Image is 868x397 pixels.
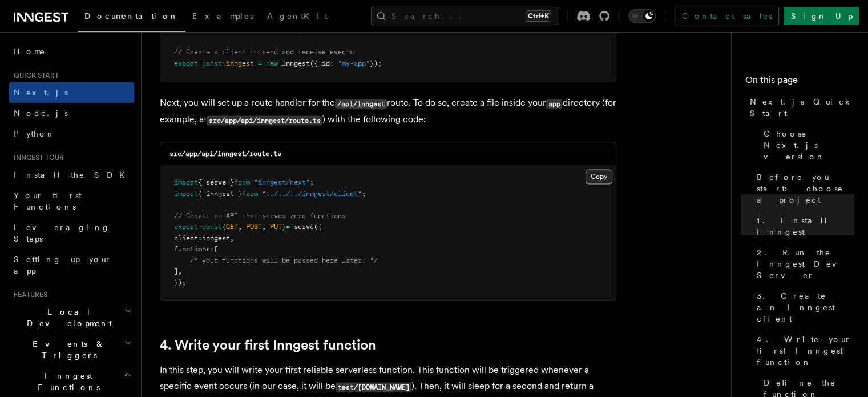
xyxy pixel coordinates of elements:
[9,217,134,249] a: Leveraging Steps
[202,234,230,242] span: inngest
[202,223,222,231] span: const
[759,123,854,167] a: Choose Next.js version
[314,223,322,231] span: ({
[757,215,854,238] span: 1. Install Inngest
[745,73,854,91] h4: On this page
[286,223,290,231] span: =
[9,71,59,80] span: Quick start
[9,41,134,62] a: Home
[207,115,322,125] code: src/app/api/inngest/route.ts
[202,59,222,67] span: const
[9,82,134,103] a: Next.js
[675,7,779,25] a: Contact sales
[9,165,134,185] a: Install the SDK
[14,46,46,57] span: Home
[9,290,47,299] span: Features
[254,178,310,186] span: "inngest/next"
[198,190,242,198] span: { inngest }
[185,3,260,31] a: Examples
[174,245,210,253] span: functions
[270,223,282,231] span: PUT
[14,255,112,275] span: Setting up your app
[330,59,334,67] span: :
[310,59,330,67] span: ({ id
[174,190,198,198] span: import
[174,279,186,287] span: });
[78,3,185,32] a: Documentation
[214,245,218,253] span: [
[764,128,854,162] span: Choose Next.js version
[14,88,68,97] span: Next.js
[338,59,370,67] span: "my-app"
[160,95,616,128] p: Next, you will set up a route handler for the route. To do so, create a file inside your director...
[192,11,253,21] span: Examples
[14,129,55,138] span: Python
[9,370,123,393] span: Inngest Functions
[752,286,854,329] a: 3. Create an Inngest client
[752,329,854,372] a: 4. Write your first Inngest function
[628,9,656,23] button: Toggle dark mode
[174,48,354,56] span: // Create a client to send and receive events
[174,234,198,242] span: client
[14,223,110,243] span: Leveraging Steps
[9,153,64,162] span: Inngest tour
[546,99,562,109] code: app
[757,247,854,281] span: 2. Run the Inngest Dev Server
[9,334,134,366] button: Events & Triggers
[266,59,278,67] span: new
[190,256,378,264] span: /* your functions will be passed here later! */
[282,223,286,231] span: }
[757,171,854,206] span: Before you start: choose a project
[258,59,262,67] span: =
[246,223,262,231] span: POST
[9,123,134,144] a: Python
[226,59,254,67] span: inngest
[14,170,132,179] span: Install the SDK
[242,190,258,198] span: from
[262,190,362,198] span: "../../../inngest/client"
[210,245,214,253] span: :
[294,223,314,231] span: serve
[9,249,134,281] a: Setting up your app
[84,11,179,21] span: Documentation
[178,267,182,275] span: ,
[230,234,234,242] span: ,
[174,267,178,275] span: ]
[174,178,198,186] span: import
[282,59,310,67] span: Inngest
[169,150,281,158] code: src/app/api/inngest/route.ts
[174,212,346,220] span: // Create an API that serves zero functions
[174,59,198,67] span: export
[335,99,387,109] code: /api/inngest
[752,167,854,210] a: Before you start: choose a project
[14,109,68,118] span: Node.js
[526,10,551,22] kbd: Ctrl+K
[750,96,854,119] span: Next.js Quick Start
[234,178,250,186] span: from
[752,210,854,242] a: 1. Install Inngest
[370,59,382,67] span: });
[371,7,558,25] button: Search...Ctrl+K
[745,91,854,123] a: Next.js Quick Start
[226,223,238,231] span: GET
[9,185,134,217] a: Your first Functions
[198,178,234,186] span: { serve }
[222,223,226,231] span: {
[267,11,328,21] span: AgentKit
[9,338,124,361] span: Events & Triggers
[9,302,134,334] button: Local Development
[238,223,242,231] span: ,
[174,223,198,231] span: export
[757,290,854,324] span: 3. Create an Inngest client
[784,7,859,25] a: Sign Up
[757,334,854,368] span: 4. Write your first Inngest function
[586,169,612,184] button: Copy
[14,191,82,211] span: Your first Functions
[9,103,134,123] a: Node.js
[752,242,854,286] a: 2. Run the Inngest Dev Server
[310,178,314,186] span: ;
[262,223,266,231] span: ,
[9,306,124,329] span: Local Development
[260,3,334,31] a: AgentKit
[198,234,202,242] span: :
